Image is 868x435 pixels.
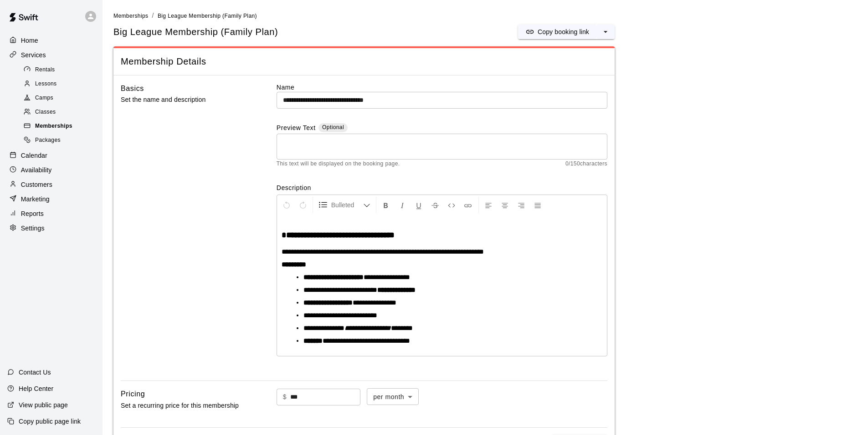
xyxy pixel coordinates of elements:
div: Packages [22,134,99,147]
p: Reports [21,209,44,218]
label: Preview Text [277,123,316,134]
a: Lessons [22,77,103,91]
p: Copy booking link [538,27,589,36]
a: Camps [22,91,103,105]
a: Rentals [22,63,103,77]
span: Lessons [35,80,57,89]
button: Insert Link [460,197,476,213]
button: Copy booking link [518,25,596,39]
p: Set a recurring price for this membership [121,400,247,411]
p: $ [283,392,287,402]
p: Contact Us [19,368,51,377]
div: split button [518,25,615,39]
a: Settings [7,221,95,235]
a: Packages [22,134,103,148]
div: Lessons [22,78,99,90]
a: Memberships [113,12,148,19]
p: Settings [21,224,45,233]
p: Copy public page link [19,417,81,426]
label: Name [277,83,607,92]
span: Membership Details [121,55,607,68]
p: Customers [21,180,52,189]
button: select merge strategy [596,25,615,39]
nav: breadcrumb [113,11,857,21]
a: Services [7,48,95,62]
button: Left Align [481,197,496,213]
span: Memberships [113,13,148,19]
button: Format Bold [378,197,394,213]
p: Set the name and description [121,94,247,105]
button: Undo [279,197,294,213]
h6: Pricing [121,388,145,400]
p: Services [21,50,46,60]
a: Customers [7,178,95,191]
h6: Basics [121,83,144,95]
a: Availability [7,163,95,177]
span: Rentals [35,65,55,75]
p: Home [21,36,38,45]
button: Right Align [514,197,529,213]
p: Availability [21,165,52,175]
span: Classes [35,108,56,117]
p: Help Center [19,384,53,393]
button: Format Strikethrough [427,197,443,213]
li: / [152,11,154,20]
label: Description [277,183,607,192]
button: Format Italics [395,197,410,213]
div: Memberships [22,120,99,133]
p: View public page [19,400,68,410]
button: Insert Code [444,197,459,213]
div: Camps [22,92,99,105]
span: Camps [35,94,53,103]
p: Calendar [21,151,47,160]
div: per month [367,388,419,405]
a: Marketing [7,192,95,206]
a: Calendar [7,149,95,162]
button: Justify Align [530,197,545,213]
span: Bulleted List [331,200,363,210]
a: Memberships [22,120,103,134]
button: Redo [295,197,311,213]
div: Classes [22,106,99,119]
span: Big League Membership (Family Plan) [158,13,257,19]
a: Reports [7,207,95,220]
span: 0 / 150 characters [565,160,607,169]
p: Marketing [21,195,50,204]
a: Home [7,34,95,47]
div: Rentals [22,64,99,76]
button: Center Align [497,197,513,213]
span: Memberships [35,122,72,131]
a: Classes [22,105,103,120]
span: This text will be displayed on the booking page. [277,160,400,169]
span: Packages [35,136,61,145]
button: Formatting Options [315,197,374,213]
span: Big League Membership (Family Plan) [113,26,278,38]
button: Format Underline [411,197,426,213]
span: Optional [322,124,344,130]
